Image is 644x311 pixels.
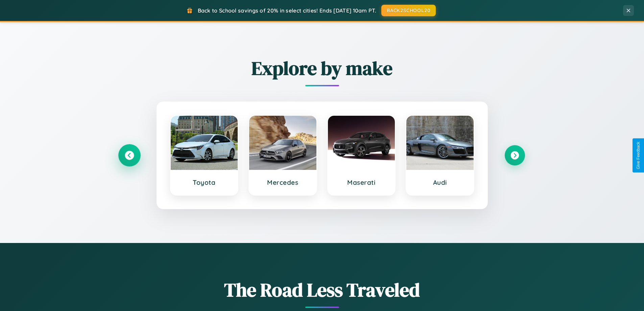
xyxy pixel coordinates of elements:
span: Back to School savings of 20% in select cities! Ends [DATE] 10am PT. [198,7,376,14]
h3: Toyota [177,178,231,186]
h1: The Road Less Traveled [119,277,525,303]
h3: Maserati [335,178,388,186]
button: BACK2SCHOOL20 [381,5,436,16]
h3: Audi [413,178,467,186]
h2: Explore by make [119,55,525,81]
h3: Mercedes [256,178,310,186]
div: Give Feedback [636,142,641,169]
